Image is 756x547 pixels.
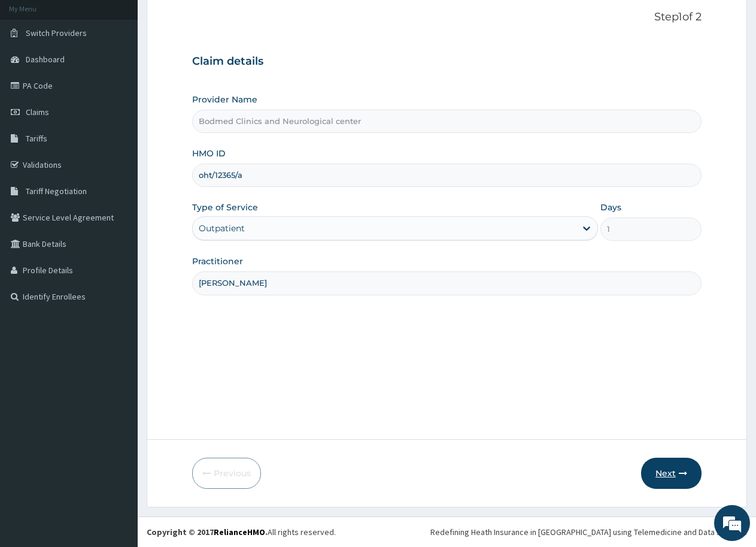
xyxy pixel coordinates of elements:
[196,6,225,35] div: Minimize live chat window
[192,458,261,489] button: Previous
[26,133,47,144] span: Tariffs
[192,164,702,187] input: Enter HMO ID
[22,60,48,90] img: d_794563401_company_1708531726252_794563401
[69,151,165,272] span: We're online!
[147,527,268,537] strong: Copyright © 2017 .
[192,11,702,24] p: Step 1 of 2
[641,458,702,489] button: Next
[26,28,87,38] span: Switch Providers
[199,222,245,234] div: Outpatient
[26,186,87,197] span: Tariff Negotiation
[192,255,243,267] label: Practitioner
[214,527,265,537] a: RelianceHMO
[192,55,702,68] h3: Claim details
[192,271,702,295] input: Enter Name
[192,147,226,159] label: HMO ID
[6,327,228,369] textarea: Type your message and hit 'Enter'
[26,54,65,65] span: Dashboard
[138,516,756,547] footer: All rights reserved.
[600,201,621,213] label: Days
[192,93,257,105] label: Provider Name
[62,67,201,83] div: Chat with us now
[430,526,747,538] div: Redefining Heath Insurance in [GEOGRAPHIC_DATA] using Telemedicine and Data Science!
[192,201,258,213] label: Type of Service
[26,107,49,117] span: Claims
